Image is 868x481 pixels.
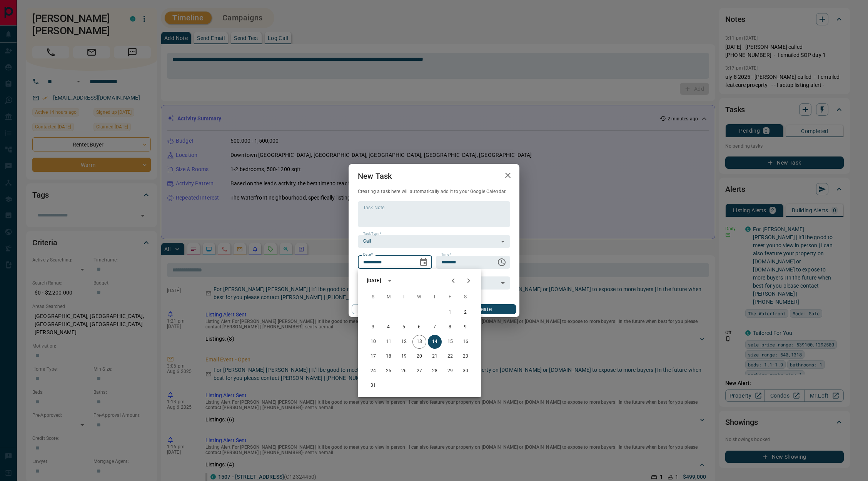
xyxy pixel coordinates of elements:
button: 22 [443,350,457,363]
button: 14 [428,335,442,349]
button: 9 [459,320,472,334]
label: Date [363,252,373,257]
button: 21 [428,350,442,363]
button: 20 [412,350,426,363]
button: 7 [428,320,442,334]
button: 11 [382,335,396,349]
button: 27 [412,364,426,378]
button: Next month [461,273,476,288]
button: 23 [459,350,472,363]
button: 8 [443,320,457,334]
span: Tuesday [397,290,411,305]
button: 24 [366,364,380,378]
button: 12 [397,335,411,349]
span: Friday [443,290,457,305]
button: 18 [382,350,396,363]
button: 10 [366,335,380,349]
p: Creating a task here will automatically add it to your Google Calendar. [358,188,510,195]
button: Previous month [446,273,461,288]
button: calendar view is open, switch to year view [383,274,396,287]
button: 17 [366,350,380,363]
button: Cancel [352,304,417,314]
button: Choose time, selected time is 6:00 AM [494,255,509,270]
button: 19 [397,350,411,363]
button: 29 [443,364,457,378]
button: 4 [382,320,396,334]
button: 13 [412,335,426,349]
button: 28 [428,364,442,378]
span: Sunday [366,290,380,305]
button: 1 [443,306,457,320]
span: Wednesday [412,290,426,305]
button: 15 [443,335,457,349]
span: Monday [382,290,396,305]
button: Create [451,304,516,314]
button: 26 [397,364,411,378]
button: 25 [382,364,396,378]
button: Choose date, selected date is Aug 14, 2025 [416,255,431,270]
div: [DATE] [367,277,381,284]
button: 31 [366,379,380,393]
span: Thursday [428,290,442,305]
button: 2 [459,306,472,320]
span: Saturday [459,290,472,305]
div: Call [358,235,510,248]
button: 6 [412,320,426,334]
button: 5 [397,320,411,334]
button: 16 [459,335,472,349]
h2: New Task [349,164,401,188]
button: 30 [459,364,472,378]
button: 3 [366,320,380,334]
label: Time [441,252,451,257]
label: Task Type [363,231,381,236]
